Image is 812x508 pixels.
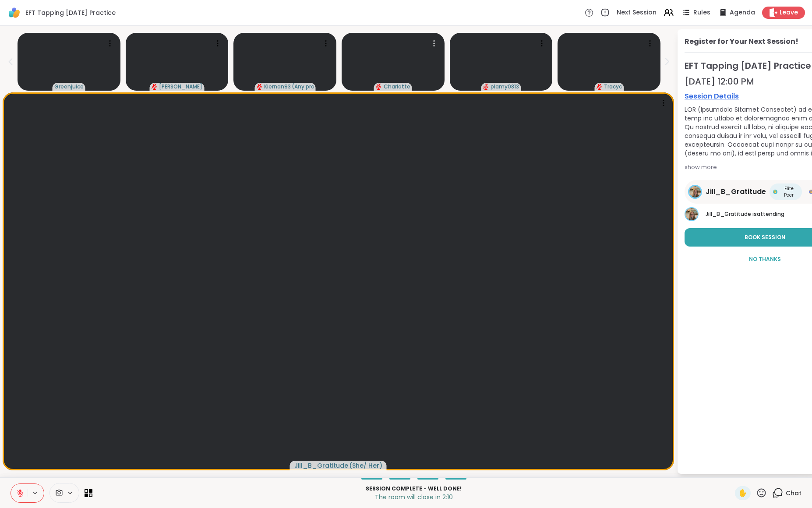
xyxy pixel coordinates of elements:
span: EFT Tapping [DATE] Practice [25,8,116,17]
span: Rules [693,8,710,17]
span: ✋ [738,488,747,498]
span: audio-muted [596,84,602,90]
p: Session Complete - well done! [98,485,730,493]
span: audio-muted [376,84,382,90]
span: Jill_B_Gratitude [294,461,348,470]
div: Register for Your Next Session! [685,36,798,47]
span: audio-muted [151,84,157,90]
span: audio-muted [483,84,489,90]
span: [PERSON_NAME] [159,83,202,90]
img: ShareWell Logomark [7,5,22,20]
span: Jill_B_Gratitude [706,187,766,197]
span: Leave [780,8,798,17]
span: Next Session [617,8,657,17]
span: ( She/ Her ) [349,461,382,470]
span: Kiernan93 [264,83,291,90]
img: Jill_B_Gratitude [685,208,698,220]
span: CharIotte [384,83,410,90]
img: Elite Peer [773,190,777,194]
span: No Thanks [749,255,781,263]
span: Agenda [730,8,755,17]
img: Jill_B_Gratitude [689,186,701,198]
span: Elite Peer [779,185,799,198]
span: Greenjuice [54,83,84,90]
span: Chat [786,489,801,497]
span: Jill_B_Gratitude [706,210,751,218]
span: Tracyc [604,83,622,90]
span: plamy0813 [491,83,519,90]
span: ( Any pronouns ) [292,83,314,90]
p: The room will close in 2:10 [98,493,730,501]
span: Book Session [745,233,785,241]
span: audio-muted [256,84,262,90]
